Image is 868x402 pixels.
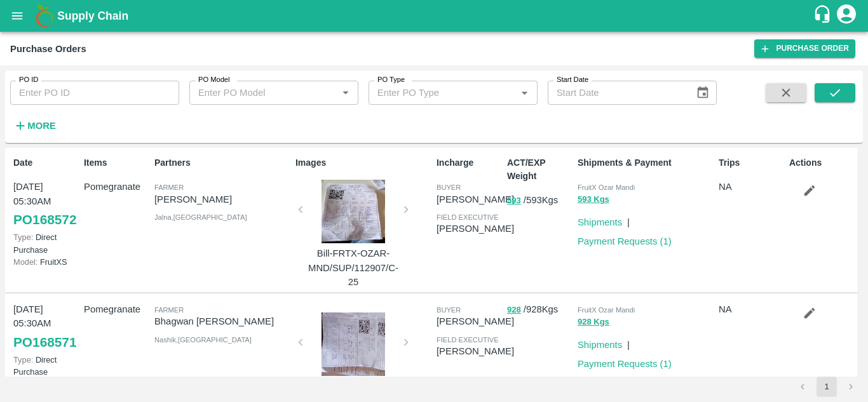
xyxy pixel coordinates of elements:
a: Shipments [578,217,622,227]
span: buyer [437,184,461,191]
span: field executive [437,336,499,344]
label: PO Model [198,75,230,85]
p: [DATE] 05:30AM [13,302,79,331]
p: NA [719,180,784,194]
a: Purchase Order [754,39,855,58]
div: account of current user [835,3,858,29]
p: Images [295,156,431,170]
a: Supply Chain [57,7,813,25]
p: Shipments & Payment [578,156,714,170]
p: Direct Purchase [13,354,79,378]
p: Date [13,156,79,170]
p: [PERSON_NAME] [437,222,514,236]
span: Model: [13,257,37,267]
a: PO168571 [13,331,76,354]
p: Bill-FRTX-OZAR-MND/SUP/112907/C-25 [306,246,401,289]
a: Shipments [578,340,622,350]
p: Pomegranate [84,302,149,316]
div: | [622,210,630,229]
div: customer-support [813,4,835,27]
button: More [10,115,59,137]
p: [PERSON_NAME] [154,192,290,206]
span: Type: [13,355,33,365]
p: NA [719,302,784,316]
span: buyer [437,306,461,314]
p: [PERSON_NAME] [437,192,514,206]
input: Enter PO Model [193,84,334,101]
button: open drawer [3,1,32,30]
span: Farmer [154,306,184,314]
p: Direct Purchase [13,231,79,255]
div: | [622,333,630,352]
button: Choose date [691,81,715,105]
label: Start Date [557,75,588,85]
span: Jalna , [GEOGRAPHIC_DATA] [154,213,247,221]
button: page 1 [817,377,837,397]
p: ACT/EXP Weight [507,156,573,183]
p: Bhagwan [PERSON_NAME] [154,314,290,328]
p: Items [84,156,149,170]
button: 928 [507,303,521,318]
p: Pomegranate [84,180,149,194]
label: PO Type [377,75,405,85]
p: [PERSON_NAME] [437,314,514,328]
b: Supply Chain [57,10,128,22]
span: FruitX Ozar Mandi [578,184,635,191]
label: PO ID [19,75,38,85]
span: field executive [437,213,499,221]
button: 593 Kgs [578,192,609,207]
p: Partners [154,156,290,170]
strong: More [27,121,56,131]
p: [PERSON_NAME] [437,344,514,358]
input: Enter PO Type [372,84,513,101]
input: Start Date [548,81,686,105]
p: Trips [719,156,784,170]
nav: pagination navigation [790,377,863,397]
a: Payment Requests (1) [578,359,672,369]
button: 928 Kgs [578,315,609,330]
img: logo [32,3,57,29]
input: Enter PO ID [10,81,179,105]
p: [DATE] 05:30AM [13,180,79,208]
p: / 928 Kgs [507,302,573,317]
p: Incharge [437,156,502,170]
button: Open [516,84,532,101]
a: Payment Requests (1) [578,236,672,246]
p: FruitXS [13,256,79,268]
a: PO168572 [13,208,76,231]
button: Open [337,84,354,101]
p: / 593 Kgs [507,193,573,208]
button: 593 [507,194,521,208]
div: Purchase Orders [10,41,86,57]
span: Nashik , [GEOGRAPHIC_DATA] [154,336,252,344]
span: Type: [13,232,33,242]
span: FruitX Ozar Mandi [578,306,635,314]
p: Actions [789,156,855,170]
span: Farmer [154,184,184,191]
